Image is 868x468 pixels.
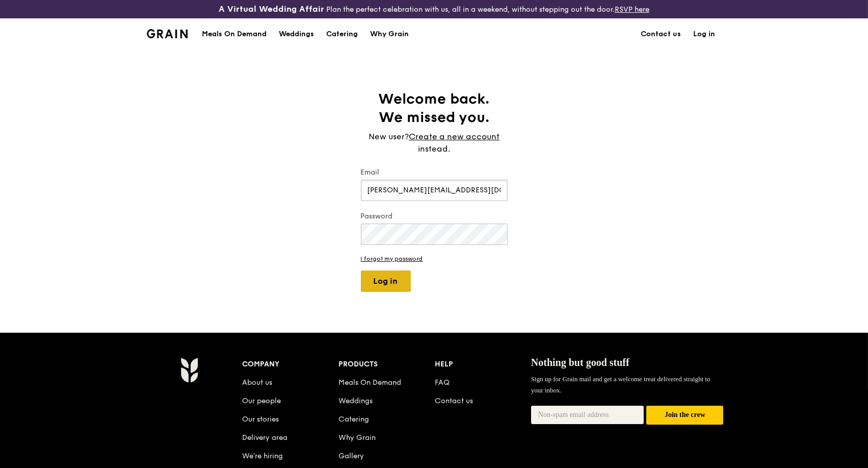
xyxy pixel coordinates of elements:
input: Non-spam email address [531,406,644,424]
a: Log in [688,19,722,50]
div: Why Grain [370,19,409,50]
div: Catering [326,19,358,50]
a: Weddings [273,19,320,50]
a: Contact us [435,397,473,405]
span: Sign up for Grain mail and get a welcome treat delivered straight to your inbox. [531,375,711,394]
label: Password [361,211,508,221]
div: Help [435,357,531,372]
a: Catering [320,19,364,50]
a: Delivery area [243,433,288,442]
a: Weddings [338,397,373,405]
div: Company [243,357,339,372]
a: About us [243,378,273,387]
a: Catering [338,415,369,424]
button: Join the crew [646,406,723,425]
h3: A Virtual Wedding Affair [219,4,324,14]
a: Our people [243,397,281,405]
a: Contact us [635,19,688,50]
span: New user? [369,132,409,141]
div: Plan the perfect celebration with us, all in a weekend, without stepping out the door. [145,4,723,14]
a: We’re hiring [243,452,283,460]
button: Log in [361,270,411,292]
a: Our stories [243,415,279,424]
a: Create a new account [409,131,499,143]
span: instead. [418,144,450,154]
img: Grain [147,29,188,38]
a: RSVP here [615,5,649,14]
a: FAQ [435,378,450,387]
label: Email [361,167,508,178]
a: Gallery [338,452,364,460]
div: Products [338,357,435,372]
div: Weddings [279,19,314,50]
a: Why Grain [338,433,376,442]
a: I forgot my password [361,255,508,262]
a: GrainGrain [147,18,188,48]
div: Meals On Demand [202,19,267,50]
h1: Welcome back. We missed you. [361,90,508,127]
img: Grain [180,357,198,383]
span: Nothing but good stuff [531,357,629,368]
a: Why Grain [364,19,415,50]
a: Meals On Demand [338,378,401,387]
